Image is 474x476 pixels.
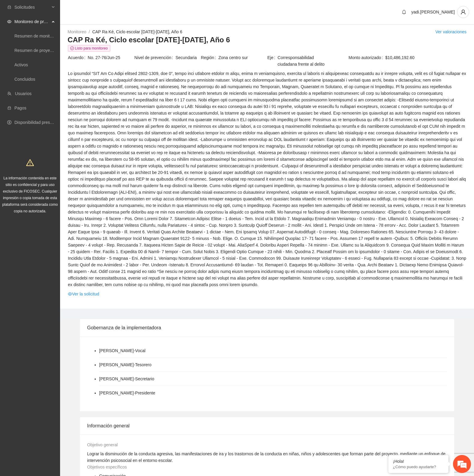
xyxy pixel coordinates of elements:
[348,54,385,61] span: Monto autorizado
[68,29,86,34] a: Monitoreo
[14,34,58,38] a: Resumen de monitoreo
[89,29,90,34] span: /
[92,29,182,34] a: CAP Ra Ké, Ciclo escolar [DATE]-[DATE], Año 6
[99,361,151,368] li: [PERSON_NAME] - Tesorero
[278,54,333,67] span: Corresponsabilidad ciudadana frente al delito
[68,54,88,61] span: Acuerdo
[87,451,445,463] span: Lograr la disminución de la conducta agresiva, las manifestaciones de ira y los trastornos de la ...
[14,106,26,110] a: Pagos
[14,120,66,125] a: Disponibilidad presupuestal
[87,319,447,336] div: Gobernanza de la implementadora
[175,54,200,61] span: Secundaria
[134,54,175,61] span: Nivel de prevención
[267,54,278,67] span: Eje
[87,442,118,447] span: Objetivo general
[70,46,74,50] span: check-circle
[88,54,134,61] span: No. 27-76/Jun-25
[385,54,466,61] span: $10,486,192.60
[14,77,35,82] a: Concluidos
[457,9,469,15] span: user
[68,292,72,296] span: eye
[68,35,466,45] h3: CAP Ra Ké, Ciclo escolar [DATE]-[DATE], Año 6
[393,465,444,469] p: ¿Cómo puedo ayudarte?
[393,459,444,464] div: ¡Hola!
[7,19,11,24] span: eye
[87,417,447,434] div: Información general
[399,7,409,17] button: bell
[87,465,127,469] span: Objetivos específicos
[99,347,145,354] li: [PERSON_NAME] - Vocal
[435,29,466,34] a: Ver valoraciones
[99,376,154,382] li: [PERSON_NAME] - Secretario
[400,10,409,14] span: bell
[14,62,28,67] a: Activos
[2,176,58,213] span: La información contenida en este sitio es confidencial y para uso exclusivo de FICOSEC. Cualquier...
[14,1,50,13] span: Solicitudes
[68,45,110,52] span: Listo para monitoreo
[14,16,50,28] span: Monitoreo de proyectos
[26,159,34,166] span: warning
[15,91,32,96] a: Usuarios
[457,6,469,18] button: user
[7,5,11,9] span: inbox
[411,10,455,14] span: yadi.[PERSON_NAME]
[68,291,99,297] a: eyeVer la solicitud
[218,54,267,61] span: Zona centro sur
[201,54,218,61] span: Región
[99,390,155,396] li: [PERSON_NAME] - Presidente
[68,70,466,288] span: Lo ipsumdol “SIT Am Co Adipi elitsed 2802-1309, doe 0”, tempo inci utlabore etdolor m aliqu, enim...
[14,48,79,53] a: Resumen de proyectos aprobados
